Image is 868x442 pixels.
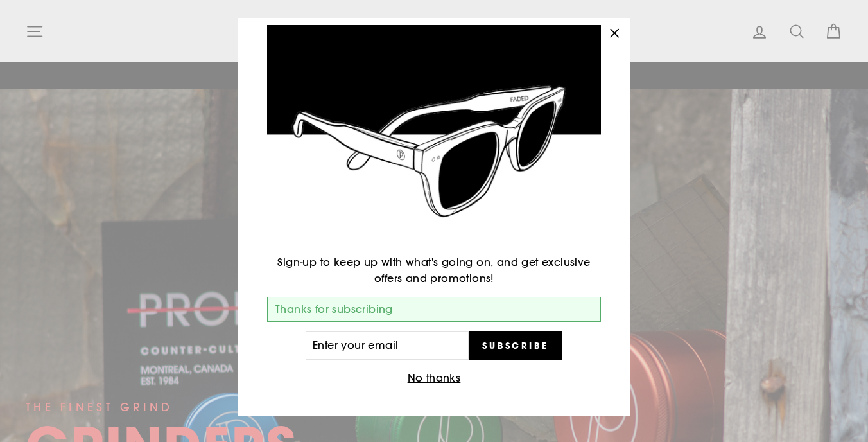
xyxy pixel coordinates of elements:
button: No thanks [404,369,465,387]
span: Subscribe [482,340,549,351]
p: Sign-up to keep up with what's going on, and get exclusive offers and promotions! [267,254,601,287]
button: Subscribe [469,331,562,360]
div: Thanks for subscribing [267,297,601,323]
input: Enter your email [306,331,469,360]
